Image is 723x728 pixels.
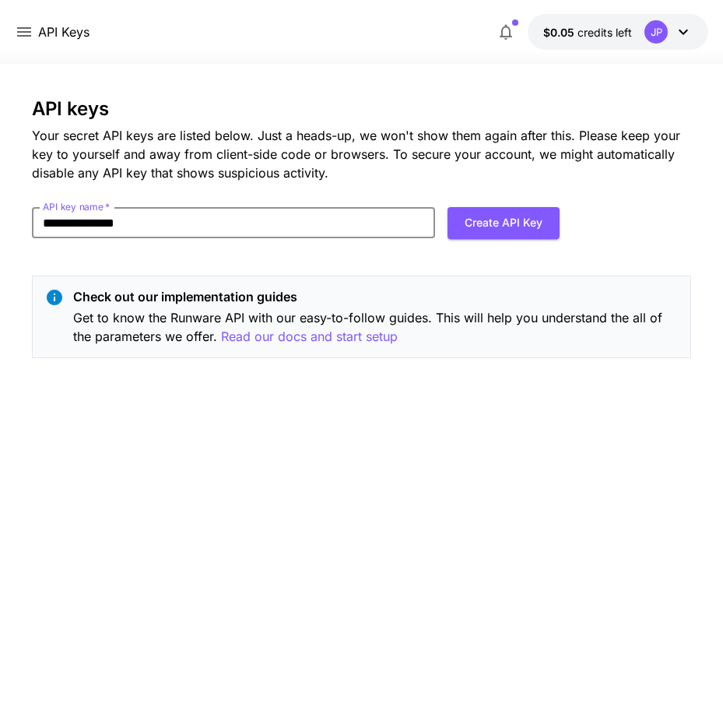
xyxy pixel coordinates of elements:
label: API key name [43,200,110,213]
span: $0.05 [543,26,577,39]
p: Get to know the Runware API with our easy-to-follow guides. This will help you understand the all... [73,308,678,346]
button: $0.05JP [528,14,708,50]
div: $0.05 [543,24,632,40]
a: API Keys [38,23,89,41]
div: JP [644,20,668,44]
p: Your secret API keys are listed below. Just a heads-up, we won't show them again after this. Plea... [32,126,691,182]
span: credits left [577,26,632,39]
p: Check out our implementation guides [73,287,678,306]
h3: API keys [32,98,691,120]
nav: breadcrumb [38,23,89,41]
button: Create API Key [447,207,560,239]
button: Read our docs and start setup [221,327,398,346]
